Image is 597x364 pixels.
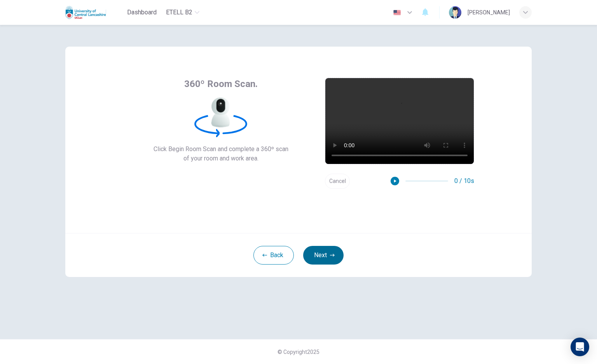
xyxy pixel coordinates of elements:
button: Back [253,246,294,265]
button: Dashboard [124,5,160,19]
button: eTELL B2 [163,5,202,19]
img: en [392,10,402,16]
a: Uclan logo [65,5,124,20]
span: of your room and work area. [154,154,288,163]
span: 0 / 10s [454,176,474,186]
span: Click Begin Room Scan and complete a 360º scan [154,145,288,154]
div: Open Intercom Messenger [571,338,589,356]
div: [PERSON_NAME] [468,8,510,17]
img: Profile picture [449,6,461,19]
img: Uclan logo [65,5,106,20]
span: Dashboard [127,8,157,17]
span: 360º Room Scan. [184,78,258,90]
button: Next [303,246,344,265]
span: © Copyright 2025 [278,349,319,355]
button: Cancel [325,174,350,189]
span: eTELL B2 [166,8,192,17]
